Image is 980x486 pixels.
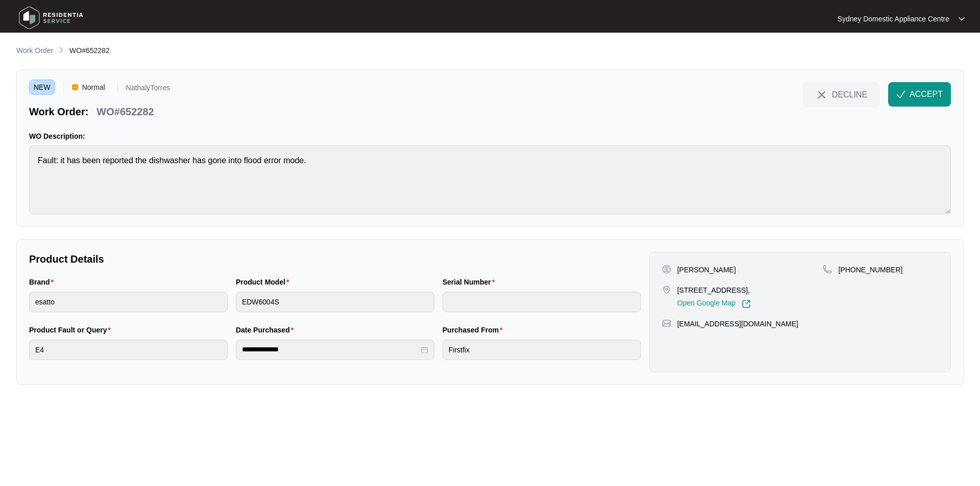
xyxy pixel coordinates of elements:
[888,82,951,107] button: check-IconACCEPT
[29,325,115,335] label: Product Fault or Query
[910,88,943,100] span: ACCEPT
[662,285,671,294] img: map-pin
[96,105,154,119] p: WO#652282
[677,265,736,275] p: [PERSON_NAME]
[16,45,53,56] p: Work Order
[896,90,905,99] img: check-Icon
[677,299,751,309] a: Open Google Map
[816,89,828,101] img: close-Icon
[29,105,88,119] p: Work Order:
[662,265,671,274] img: user-pin
[236,325,298,335] label: Date Purchased
[29,340,228,360] input: Product Fault or Query
[742,299,751,309] img: Link-External
[677,285,751,295] p: [STREET_ADDRESS],
[29,145,951,214] textarea: Fault: it has been reported the dishwasher has gone into flood error mode.
[69,46,110,55] span: WO#652282
[29,277,58,287] label: Brand
[443,325,507,335] label: Purchased From
[29,252,641,266] p: Product Details
[677,319,798,329] p: [EMAIL_ADDRESS][DOMAIN_NAME]
[57,46,65,54] img: chevron-right
[29,80,55,95] span: NEW
[14,45,55,57] a: Work Order
[242,344,419,355] input: Date Purchased
[838,14,949,24] p: Sydney Domestic Appliance Centre
[959,16,965,21] img: dropdown arrow
[78,80,109,95] span: Normal
[823,265,832,274] img: map-pin
[72,84,78,90] img: Vercel Logo
[832,89,867,100] span: DECLINE
[29,292,228,312] input: Brand
[126,84,170,95] p: NathalyTorres
[443,277,499,287] label: Serial Number
[803,82,880,107] button: close-IconDECLINE
[838,265,902,275] p: [PHONE_NUMBER]
[662,319,671,328] img: map-pin
[15,3,87,33] img: residentia service logo
[29,131,951,141] p: WO Description:
[443,340,641,360] input: Purchased From
[443,292,641,312] input: Serial Number
[236,292,434,312] input: Product Model
[236,277,293,287] label: Product Model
